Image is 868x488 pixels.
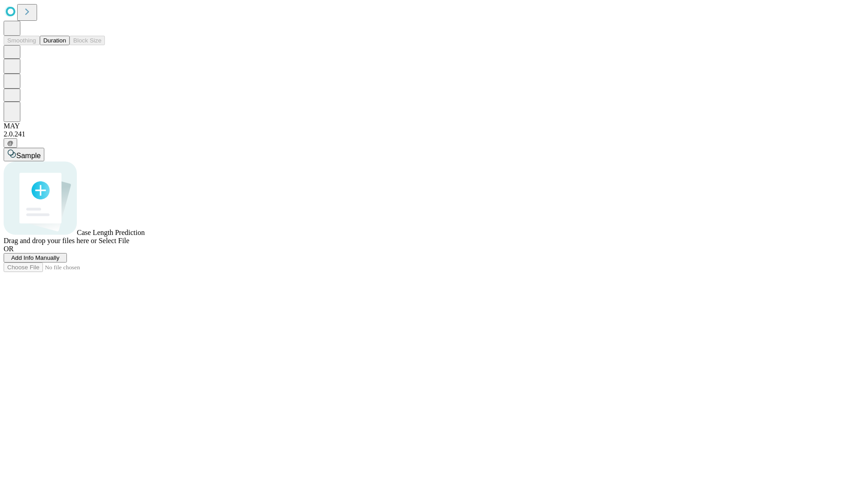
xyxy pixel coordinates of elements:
[4,122,864,130] div: MAY
[4,245,14,253] span: OR
[16,152,41,160] span: Sample
[4,36,40,45] button: Smoothing
[4,237,97,244] span: Drag and drop your files here or
[4,130,864,138] div: 2.0.241
[4,148,44,161] button: Sample
[7,140,14,146] span: @
[4,138,17,148] button: @
[11,254,60,261] span: Add Info Manually
[77,229,145,236] span: Case Length Prediction
[4,253,67,263] button: Add Info Manually
[70,36,105,45] button: Block Size
[40,36,70,45] button: Duration
[99,237,129,244] span: Select File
